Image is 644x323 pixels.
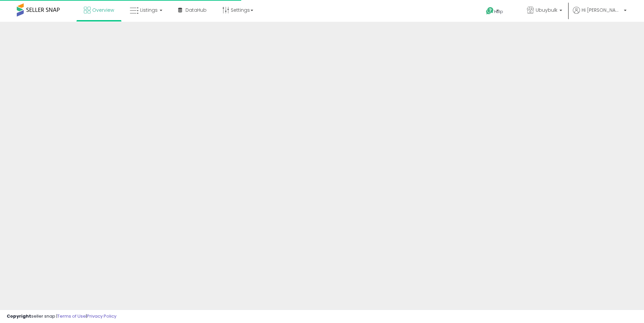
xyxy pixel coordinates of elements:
span: Help [494,9,503,14]
span: Ubuybulk [536,7,557,13]
span: DataHub [185,7,207,13]
i: Get Help [486,7,494,15]
span: Overview [92,7,114,13]
span: Listings [140,7,158,13]
a: Help [481,2,516,22]
span: Hi [PERSON_NAME] [582,7,622,13]
a: Hi [PERSON_NAME] [573,7,627,22]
